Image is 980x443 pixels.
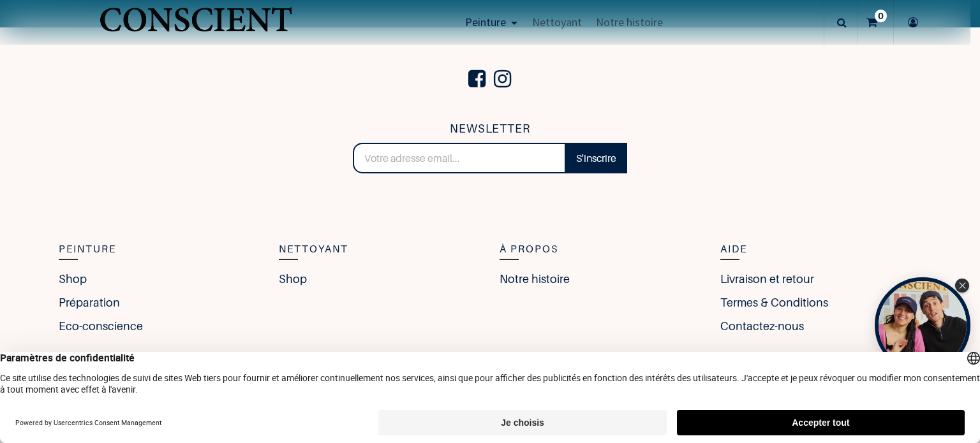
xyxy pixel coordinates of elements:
h5: Aide [720,241,922,258]
a: Termes & Conditions [720,294,828,311]
div: Open Tolstoy widget [875,277,970,373]
a: Eco-conscience [59,317,143,335]
a: Livraison et retour [720,270,814,287]
a: Contactez-nous [720,317,804,335]
a: Préparation [59,294,120,311]
a: Shop [59,270,87,287]
a: Shop [279,270,307,287]
span: Nettoyant [532,15,582,29]
span: Peinture [465,15,506,29]
h5: NEWSLETTER [353,120,628,138]
div: Tolstoy bubble widget [875,277,970,373]
span: Notre histoire [596,15,663,29]
div: Open Tolstoy [875,277,970,373]
a: Notre histoire [500,270,570,287]
input: Votre adresse email... [353,143,567,173]
h5: Peinture [59,241,260,258]
h5: Nettoyant [279,241,480,258]
div: Close Tolstoy widget [955,279,969,293]
a: S'inscrire [565,143,627,173]
button: Open chat widget [11,11,49,49]
h5: à Propos [500,241,701,258]
sup: 0 [875,10,887,22]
